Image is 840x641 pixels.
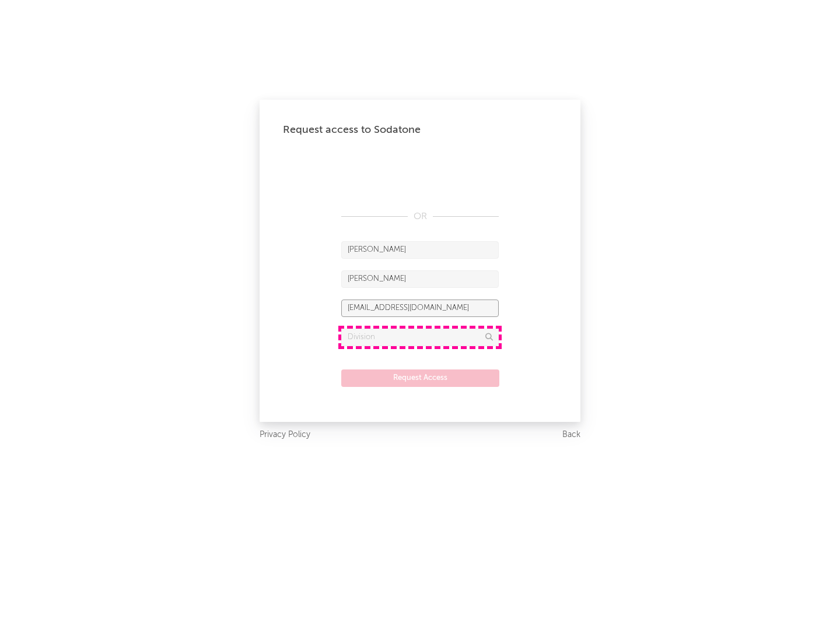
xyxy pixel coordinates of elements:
[341,270,499,288] input: Last Name
[341,300,499,317] input: Email
[341,329,499,346] input: Division
[260,428,310,442] a: Privacy Policy
[341,241,499,259] input: First Name
[341,210,499,224] div: OR
[341,369,499,387] button: Request Access
[562,428,580,442] a: Back
[283,123,557,137] div: Request access to Sodatone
